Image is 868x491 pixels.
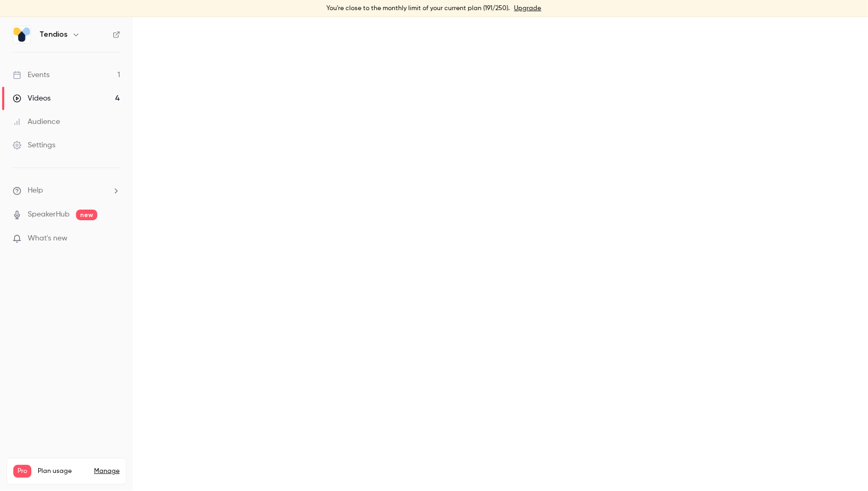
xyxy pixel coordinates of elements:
span: Pro [13,465,31,478]
span: Plan usage [38,467,88,476]
h6: Tendios [39,29,68,40]
li: help-dropdown-opener [13,185,120,196]
a: SpeakerHub [28,209,70,220]
div: Audience [13,116,60,127]
div: Settings [13,140,55,151]
span: What's new [28,233,68,244]
img: Tendios [13,26,30,43]
span: new [76,210,97,220]
a: Upgrade [515,4,542,13]
a: Manage [94,467,120,476]
span: Help [28,185,43,196]
div: Events [13,70,49,80]
div: Videos [13,93,50,104]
